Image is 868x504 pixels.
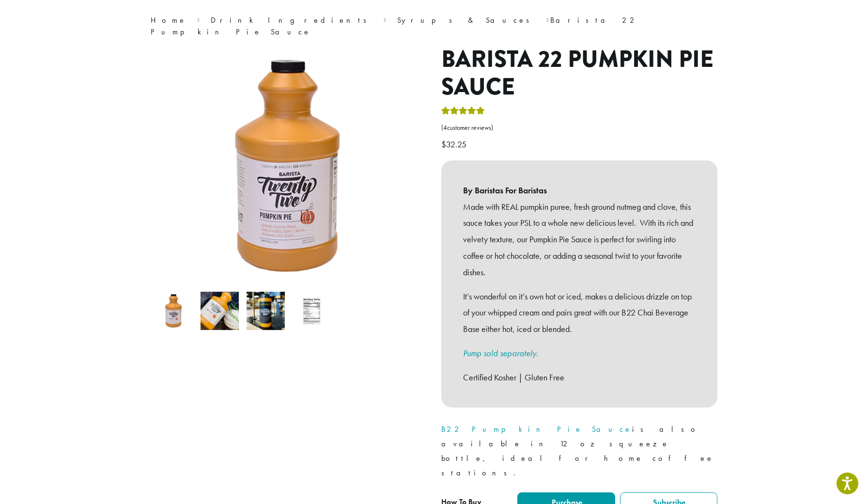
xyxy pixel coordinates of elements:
img: Barista 22 Pumpkin Pie Sauce - Image 3 [247,292,285,330]
p: Made with REAL pumpkin puree, fresh ground nutmeg and clove, this sauce takes your PSL to a whole... [463,199,696,281]
a: Drink Ingredients [211,15,373,25]
a: (4customer reviews) [441,123,717,133]
p: is also available in 12 oz squeeze bottle, ideal for home coffee stations. [441,422,717,480]
a: B22 Pumpkin Pie Sauce [441,424,632,434]
a: Syrups & Sauces [397,15,536,25]
img: Barista 22 Pumpkin Pie Sauce [155,292,193,330]
a: Pump sold separately. [463,347,538,359]
b: By Baristas For Baristas [463,182,696,199]
p: Certified Kosher | Gluten Free [463,369,696,386]
span: › [197,11,200,26]
span: › [383,11,387,26]
span: $ [441,139,446,150]
nav: Breadcrumb [151,15,717,38]
bdi: 32.25 [441,139,469,150]
a: Home [151,15,186,25]
p: It’s wonderful on it’s own hot or iced, makes a delicious drizzle on top of your whipped cream an... [463,288,696,337]
span: › [546,11,549,26]
img: Barista 22 Pumpkin Pie Sauce - Image 2 [201,292,239,330]
img: Barista 22 Pumpkin Pie Sauce - Image 4 [293,292,331,330]
div: Rated 5.00 out of 5 [441,105,485,120]
span: 4 [443,124,447,132]
h1: Barista 22 Pumpkin Pie Sauce [441,46,717,101]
